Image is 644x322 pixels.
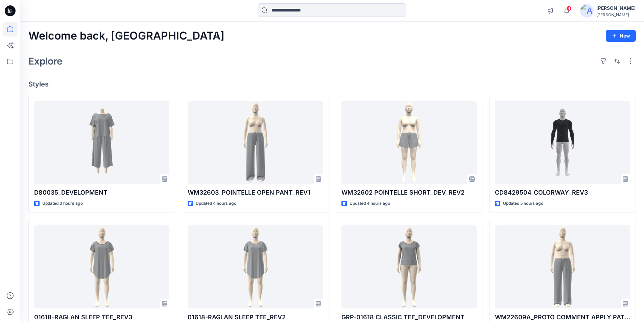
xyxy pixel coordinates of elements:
p: WM22609A_PROTO COMMENT APPLY PATTERN_REV1 [495,313,630,322]
p: Updated 3 hours ago [42,200,83,207]
p: WM32603_POINTELLE OPEN PANT_REV1 [188,188,323,197]
p: D80035_DEVELOPMENT [34,188,169,197]
button: New [606,30,636,42]
a: 01618-RAGLAN SLEEP TEE_REV3 [34,225,169,309]
span: 4 [566,6,572,11]
p: Updated 5 hours ago [503,200,543,207]
a: 01618-RAGLAN SLEEP TEE_REV2 [188,225,323,309]
a: CD8429504_COLORWAY_REV3 [495,101,630,184]
p: Updated 4 hours ago [350,200,390,207]
p: GRP-01618 CLASSIC TEE_DEVELOPMENT [341,313,477,322]
div: [PERSON_NAME] [596,4,636,12]
h4: Styles [28,80,636,88]
a: WM22609A_PROTO COMMENT APPLY PATTERN_REV1 [495,225,630,309]
a: D80035_DEVELOPMENT [34,101,169,184]
a: GRP-01618 CLASSIC TEE_DEVELOPMENT [341,225,477,309]
a: WM32602 POINTELLE SHORT_DEV_REV2 [341,101,477,184]
h2: Welcome back, [GEOGRAPHIC_DATA] [28,30,224,42]
p: 01618-RAGLAN SLEEP TEE_REV3 [34,313,169,322]
p: WM32602 POINTELLE SHORT_DEV_REV2 [341,188,477,197]
div: [PERSON_NAME] [596,12,636,17]
p: CD8429504_COLORWAY_REV3 [495,188,630,197]
a: WM32603_POINTELLE OPEN PANT_REV1 [188,101,323,184]
p: 01618-RAGLAN SLEEP TEE_REV2 [188,313,323,322]
p: Updated 4 hours ago [196,200,236,207]
img: avatar [580,4,594,18]
h2: Explore [28,56,63,67]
